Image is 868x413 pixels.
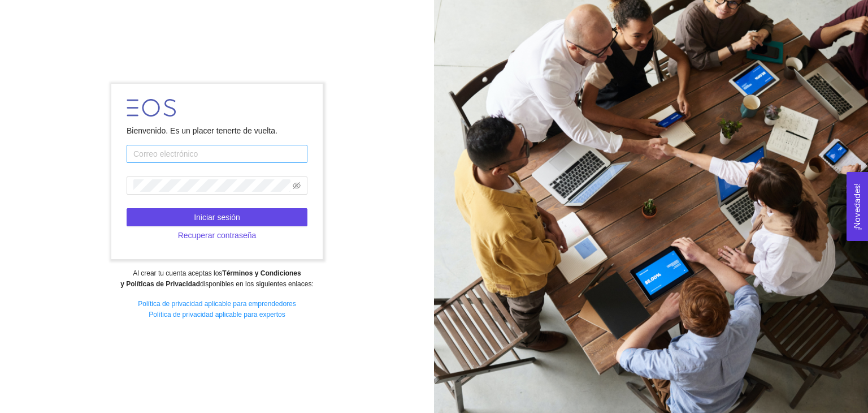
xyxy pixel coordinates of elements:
[127,231,307,240] a: Recuperar contraseña
[127,208,307,226] button: Iniciar sesión
[293,182,301,190] span: eye-invisible
[127,226,307,244] button: Recuperar contraseña
[847,172,868,241] button: Open Feedback Widget
[178,229,257,242] span: Recuperar contraseña
[127,145,307,163] input: Correo electrónico
[149,311,285,319] a: Política de privacidad aplicable para expertos
[127,124,307,137] div: Bienvenido. Es un placer tenerte de vuelta.
[120,269,301,288] strong: Términos y Condiciones y Políticas de Privacidad
[7,268,426,290] div: Al crear tu cuenta aceptas los disponibles en los siguientes enlaces:
[194,211,240,223] span: Iniciar sesión
[138,300,296,308] a: Política de privacidad aplicable para emprendedores
[127,99,176,117] img: LOGO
